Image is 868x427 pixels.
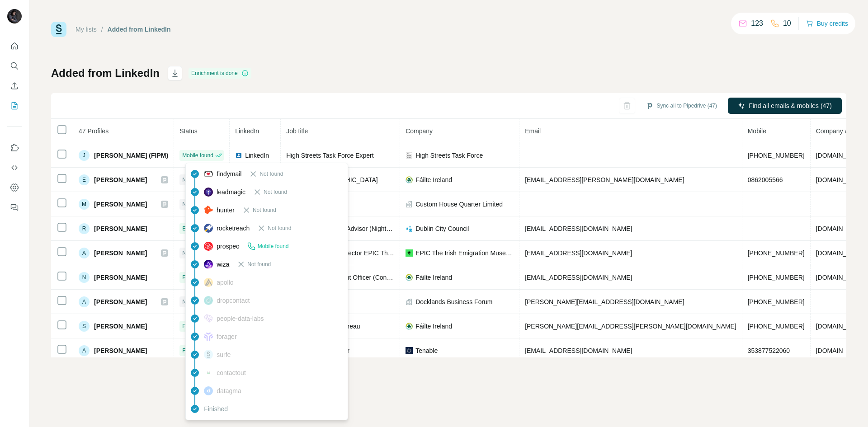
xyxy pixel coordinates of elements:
span: [PERSON_NAME] [94,322,147,331]
span: rocketreach [217,224,250,233]
span: Mobile found [182,151,213,160]
span: Email [525,127,541,135]
span: LinkedIn [235,127,259,135]
span: leadmagic [217,188,245,197]
span: wiza [217,260,229,269]
div: Enrichment is done [189,68,251,79]
span: Status [179,127,198,135]
h1: Added from LinkedIn [51,66,160,80]
div: R [79,223,90,234]
span: [PERSON_NAME][EMAIL_ADDRESS][PERSON_NAME][DOMAIN_NAME] [525,323,736,330]
span: Company [406,127,433,135]
span: Fáilte Ireland [415,322,452,331]
span: [DOMAIN_NAME] [816,152,867,159]
span: [PERSON_NAME] [94,175,147,184]
span: Not started [182,249,209,257]
span: Night-Time Economy Advisor (Night Mayor) [GEOGRAPHIC_DATA]. [286,225,477,232]
div: S [79,321,90,332]
span: Not started [182,298,209,306]
span: Not found [253,206,276,214]
span: dropcontact [217,296,250,305]
img: provider people-data-labs logo [204,314,213,322]
span: [PHONE_NUMBER] [748,274,805,281]
span: EPIC The Irish Emigration Museum [415,249,514,258]
span: Mobile [748,127,766,135]
img: provider leadmagic logo [204,188,213,197]
img: provider datagma logo [204,386,213,395]
span: Found [182,273,198,282]
button: Feedback [7,199,22,216]
div: A [79,296,90,307]
span: Senior Office Manager [286,347,349,354]
span: Not found [247,260,271,268]
span: surfe [217,350,231,359]
span: [EMAIL_ADDRESS][DOMAIN_NAME] [525,347,632,354]
span: people-data-labs [217,314,264,323]
button: Buy credits [806,17,848,30]
img: company-logo [406,249,413,257]
img: company-logo [406,176,413,183]
span: Find all emails & mobiles (47) [749,101,832,110]
button: Use Surfe API [7,160,22,176]
span: Fáilte Ireland [415,175,452,184]
span: [PERSON_NAME] [94,273,147,282]
span: Dublin City Council [415,224,469,233]
button: Search [7,58,22,74]
span: Custom House Quarter Limited [415,200,503,209]
span: [PERSON_NAME] (FIPM) [94,151,168,160]
button: Use Surfe on LinkedIn [7,140,22,156]
span: Company website [816,127,866,135]
span: [PHONE_NUMBER] [748,152,805,159]
span: [DOMAIN_NAME] [816,323,867,330]
span: [EMAIL_ADDRESS][PERSON_NAME][DOMAIN_NAME] [525,176,684,183]
img: LinkedIn logo [235,152,242,159]
span: [PHONE_NUMBER] [748,249,805,257]
img: provider forager logo [204,332,213,341]
span: datagma [217,386,241,395]
span: Business Development Officer (Conferences), Dublin Convention Bureau [286,274,491,281]
span: Found [182,347,198,355]
span: [EMAIL_ADDRESS][DOMAIN_NAME] [525,274,632,281]
span: [PHONE_NUMBER] [748,323,805,330]
div: M [79,199,90,210]
div: A [79,345,90,356]
button: My lists [7,98,22,114]
span: 353877522060 [748,347,790,354]
div: J [79,150,90,161]
span: Job title [286,127,308,135]
span: Not found [268,224,291,232]
span: 47 Profiles [79,127,108,135]
span: Not started [182,176,209,184]
img: provider apollo logo [204,278,213,287]
img: company-logo [406,347,413,354]
span: [DOMAIN_NAME] [816,347,867,354]
span: LinkedIn [245,151,269,160]
span: Fáilte Ireland [415,273,452,282]
span: Docklands Business Forum [415,297,492,306]
a: My lists [75,26,97,33]
span: Not found [264,188,287,196]
span: [EMAIL_ADDRESS][DOMAIN_NAME] [525,225,632,232]
div: Added from LinkedIn [108,25,171,34]
span: [PERSON_NAME] [94,200,147,209]
img: provider findymail logo [204,169,213,178]
p: 123 [751,18,763,29]
span: Email found [182,225,211,233]
img: provider prospeo logo [204,242,213,251]
span: [PERSON_NAME] [94,224,147,233]
span: [PERSON_NAME][EMAIL_ADDRESS][DOMAIN_NAME] [525,298,684,305]
img: provider wiza logo [204,260,213,269]
img: Avatar [7,9,22,23]
img: company-logo [406,152,413,159]
button: Quick start [7,38,22,54]
span: [PERSON_NAME] [94,346,147,355]
span: contactout [217,368,246,377]
img: provider surfe logo [204,350,213,359]
img: Surfe Logo [51,22,66,37]
img: company-logo [406,274,413,281]
button: Find all emails & mobiles (47) [728,98,842,114]
span: [DOMAIN_NAME] [816,225,867,232]
img: provider rocketreach logo [204,224,213,233]
span: CEO and Museum Director EPIC The Irish Emigration Museum [286,249,463,257]
span: forager [217,332,236,341]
